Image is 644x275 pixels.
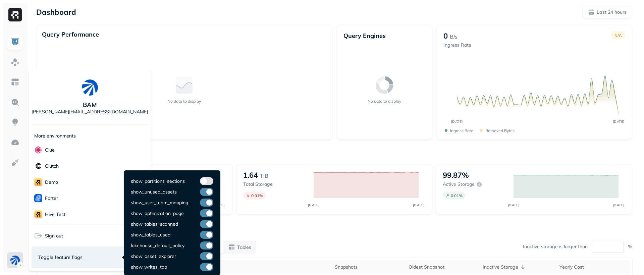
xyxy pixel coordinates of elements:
[131,178,185,184] p: show_partitions_sections
[82,79,98,96] img: BAM
[34,210,42,218] img: Hive Test
[45,179,58,185] p: demo
[34,178,42,186] img: demo
[38,254,83,261] span: Toggle feature flags
[45,163,59,169] p: Clutch
[34,194,42,202] img: Forter
[83,101,97,109] p: BAM
[34,146,42,154] img: Clue
[131,264,167,270] p: show_writes_tab
[131,232,170,238] p: show_tables_used
[32,109,148,115] p: [PERSON_NAME][EMAIL_ADDRESS][DOMAIN_NAME]
[131,253,176,260] p: show_asset_explorer
[45,211,65,218] p: Hive Test
[45,147,55,153] p: Clue
[131,200,188,206] p: show_user_team_mapping
[34,133,76,139] p: More environments
[131,221,178,227] p: show_tables_scanned
[131,189,177,195] p: show_unused_assets
[45,233,63,239] span: Sign out
[131,210,184,217] p: show_optimization_page
[34,162,42,170] img: Clutch
[45,195,58,202] p: Forter
[131,242,184,249] p: lakehouse_default_policy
